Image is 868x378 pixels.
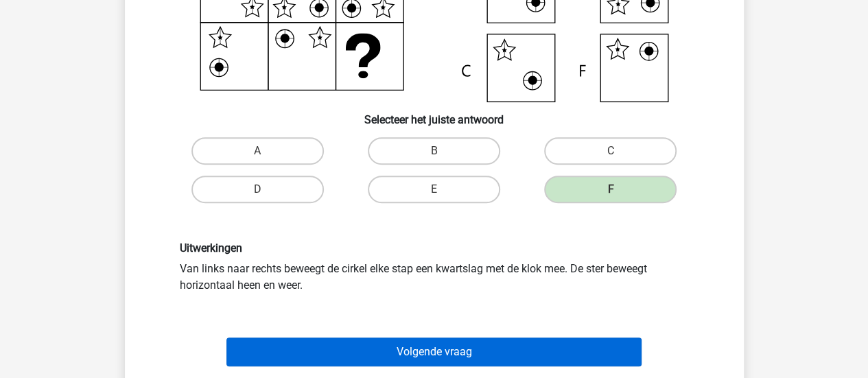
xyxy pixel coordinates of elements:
[191,176,324,203] label: D
[169,241,699,293] div: Van links naar rechts beweegt de cirkel elke stap een kwartslag met de klok mee. De ster beweegt ...
[544,176,677,203] label: F
[544,137,677,165] label: C
[191,137,324,165] label: A
[368,176,500,203] label: E
[180,241,689,255] h6: Uitwerkingen
[147,102,722,126] h6: Selecteer het juiste antwoord
[368,137,500,165] label: B
[226,338,642,366] button: Volgende vraag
